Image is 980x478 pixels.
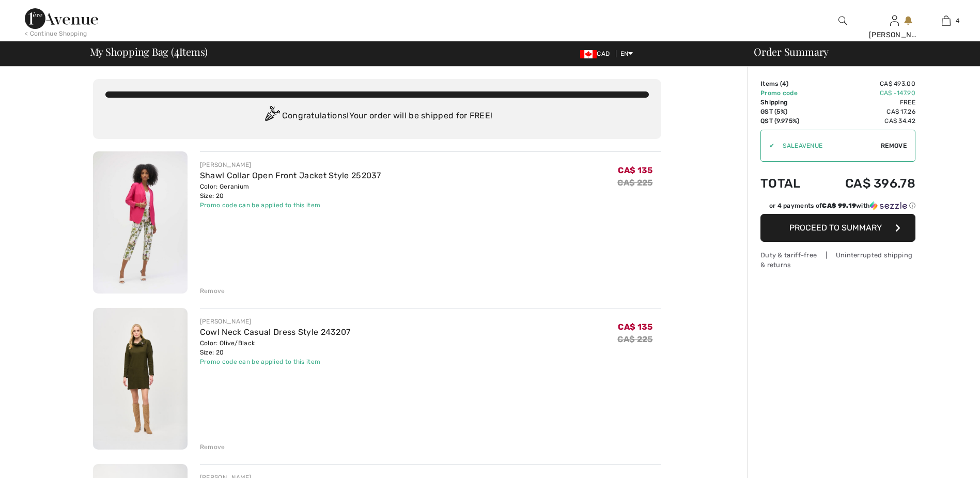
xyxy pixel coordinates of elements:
td: CA$ 34.42 [817,116,915,126]
a: Cowl Neck Casual Dress Style 243207 [200,327,351,337]
span: Remove [881,141,907,150]
img: My Info [890,14,899,27]
a: Sign In [890,16,899,25]
span: My Shopping Bag ( Items) [90,47,208,57]
div: Congratulations! Your order will be shipped for FREE! [105,106,649,127]
img: 1ère Avenue [25,8,98,29]
td: Items ( ) [760,79,817,88]
button: Proceed to Summary [760,214,915,242]
div: [PERSON_NAME] [200,317,351,326]
span: CAD [580,50,614,57]
td: Free [817,98,915,107]
div: Color: Geranium Size: 20 [200,182,381,201]
div: Promo code can be applied to this item [200,201,381,210]
div: Remove [200,442,225,452]
img: Congratulation2.svg [261,106,282,127]
a: 4 [921,14,971,27]
span: Proceed to Summary [789,223,882,233]
div: Order Summary [741,47,974,57]
div: or 4 payments ofCA$ 99.19withSezzle Click to learn more about Sezzle [760,201,915,214]
span: 4 [782,80,786,87]
div: < Continue Shopping [25,29,87,38]
span: EN [620,50,633,57]
div: Promo code can be applied to this item [200,357,351,366]
td: GST (5%) [760,107,817,116]
span: CA$ 135 [618,165,652,175]
img: Sezzle [870,201,907,210]
td: CA$ 493.00 [817,79,915,88]
td: QST (9.975%) [760,116,817,126]
span: CA$ 99.19 [822,202,856,209]
div: Remove [200,286,225,296]
div: Color: Olive/Black Size: 20 [200,338,351,357]
span: 4 [956,16,959,25]
span: CA$ 135 [618,322,652,332]
div: [PERSON_NAME] [869,29,920,40]
div: [PERSON_NAME] [200,160,381,169]
img: Cowl Neck Casual Dress Style 243207 [93,308,188,450]
td: CA$ 17.26 [817,107,915,116]
s: CA$ 225 [617,334,652,344]
s: CA$ 225 [617,178,652,188]
td: Total [760,166,817,201]
img: Canadian Dollar [580,50,597,58]
div: ✔ [761,141,774,150]
td: CA$ -147.90 [817,88,915,98]
img: My Bag [942,14,951,27]
div: Duty & tariff-free | Uninterrupted shipping & returns [760,250,915,270]
img: Shawl Collar Open Front Jacket Style 252037 [93,151,188,294]
img: search the website [838,14,847,27]
iframe: Opens a widget where you can find more information [914,447,970,473]
input: Promo code [774,130,881,161]
td: Promo code [760,88,817,98]
td: Shipping [760,98,817,107]
td: CA$ 396.78 [817,166,915,201]
span: 4 [174,44,179,57]
a: Shawl Collar Open Front Jacket Style 252037 [200,171,381,180]
div: or 4 payments of with [769,201,915,210]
